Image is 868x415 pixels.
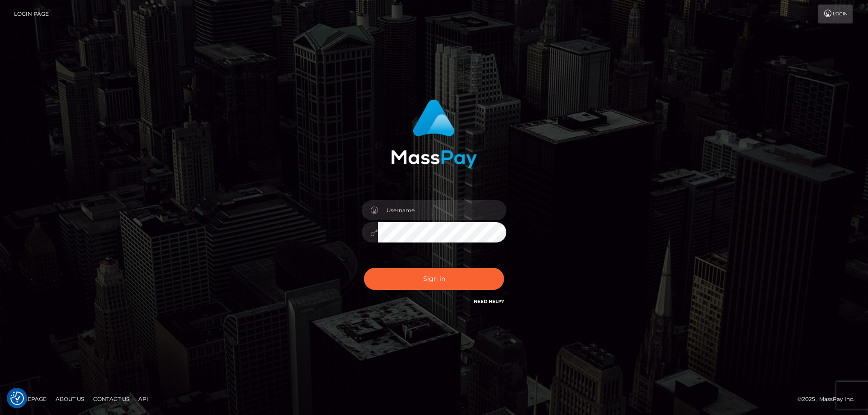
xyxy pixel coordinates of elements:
[391,99,477,168] img: MassPay Login
[797,394,861,404] div: © 2025 , MassPay Inc.
[364,268,504,290] button: Sign in
[10,392,24,405] button: Consent Preferences
[818,5,853,23] a: Login
[90,392,133,406] a: Contact Us
[10,392,50,406] a: Homepage
[474,298,504,304] a: Need Help?
[378,200,506,220] input: Username...
[52,392,88,406] a: About Us
[14,5,49,23] a: Login Page
[10,392,24,405] img: Revisit consent button
[135,392,152,406] a: API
